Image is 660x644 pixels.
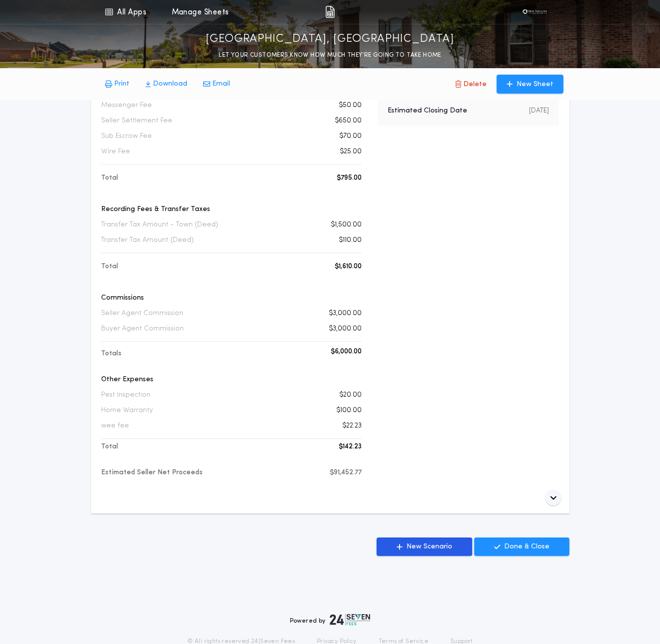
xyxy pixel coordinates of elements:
[101,421,129,431] p: wee fee
[101,390,150,400] p: Pest Inspection
[504,542,549,552] p: Done & Close
[335,262,362,272] p: $1,610.00
[101,262,118,272] p: Total
[290,614,371,626] div: Powered by
[101,147,130,157] p: Wire Fee
[339,101,362,110] p: $50.00
[101,375,362,385] p: Other Expenses
[101,293,362,303] p: Commissions
[463,80,487,90] p: Delete
[101,116,172,126] p: Seller Settlement Fee
[101,131,152,141] p: Sub Escrow Fee
[474,537,569,556] button: Done & Close
[101,406,153,416] p: Home Warranty
[331,347,362,357] p: $6,000.00
[330,468,362,478] p: $91,452.77
[330,614,371,626] img: logo
[325,6,335,18] img: img
[153,79,187,89] p: Download
[339,235,362,245] p: $110.00
[517,80,553,90] p: New Sheet
[406,542,452,552] p: New Scenario
[339,131,362,141] p: $70.00
[101,309,183,319] p: Seller Agent Commission
[336,406,362,416] p: $100.00
[206,31,454,47] p: [GEOGRAPHIC_DATA], [GEOGRAPHIC_DATA]
[114,79,130,89] p: Print
[195,75,238,93] button: Email
[101,442,118,452] p: Total
[101,173,118,183] p: Total
[529,106,549,116] p: [DATE]
[337,173,362,183] p: $795.00
[329,324,362,334] p: $3,000.00
[377,537,472,556] button: New Scenario
[212,79,230,89] p: Email
[520,7,549,17] img: vs-icon
[497,75,563,94] button: New Sheet
[97,75,137,93] button: Print
[342,421,362,431] p: $22.23
[388,106,467,116] p: Estimated Closing Date
[101,235,194,245] p: Transfer Tax Amount (Deed)
[335,116,362,126] p: $650.00
[331,220,362,230] p: $1,500.00
[339,442,362,452] p: $142.23
[101,349,122,359] p: Totals
[101,324,184,334] p: Buyer Agent Commission
[101,101,152,110] p: Messenger Fee
[219,50,441,60] p: LET YOUR CUSTOMERS KNOW HOW MUCH THEY’RE GOING TO TAKE HOME
[339,390,362,400] p: $20.00
[101,468,203,478] p: Estimated Seller Net Proceeds
[329,309,362,319] p: $3,000.00
[340,147,362,157] p: $25.00
[447,75,495,94] button: Delete
[101,205,362,215] p: Recording Fees & Transfer Taxes
[137,75,195,93] button: Download
[101,220,218,230] p: Transfer Tax Amount - Town (Deed)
